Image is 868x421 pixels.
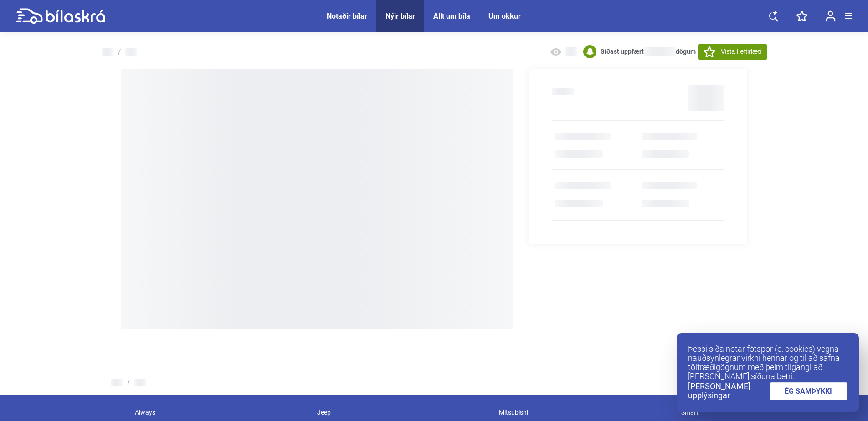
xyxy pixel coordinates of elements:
[433,12,470,21] a: Allt um bíla
[677,405,859,420] div: Smart
[642,149,675,158] b: undefined
[601,48,696,55] b: Síðast uppfært dögum
[327,12,367,21] a: Notaðir bílar
[494,405,677,420] div: Mitsubishi
[688,344,847,381] p: Þessi síða notar fótspor (e. cookies) vegna nauðsynlegrar virkni hennar og til að safna tölfræðig...
[488,12,521,21] a: Um okkur
[721,47,761,56] span: Vista í eftirlæti
[688,382,770,400] a: [PERSON_NAME] upplýsingar
[555,149,597,158] b: Nýtt ökutæki
[644,47,676,56] span: NaN
[826,10,836,22] img: user-login.svg
[385,12,415,21] a: Nýir bílar
[770,382,848,400] a: ÉG SAMÞYKKI
[130,405,313,420] div: Aiways
[313,405,495,420] div: Jeep
[698,44,766,60] button: Vista í eftirlæti
[552,88,574,95] h2: undefined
